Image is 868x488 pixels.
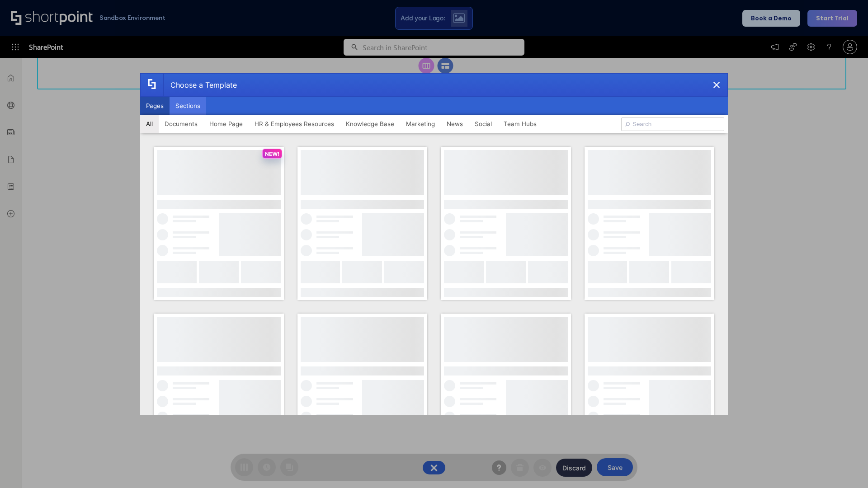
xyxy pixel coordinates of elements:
button: Documents [159,115,203,133]
p: NEW! [265,150,279,157]
button: HR & Employees Resources [249,115,340,133]
button: Knowledge Base [340,115,400,133]
button: News [441,115,469,133]
button: Home Page [203,115,249,133]
button: Team Hubs [498,115,542,133]
button: Sections [170,97,206,115]
button: Pages [140,97,170,115]
button: All [140,115,159,133]
input: Search [621,117,724,131]
button: Social [469,115,498,133]
div: Choose a Template [163,74,237,96]
iframe: Chat Widget [823,445,868,488]
button: Marketing [400,115,441,133]
div: template selector [140,73,728,415]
